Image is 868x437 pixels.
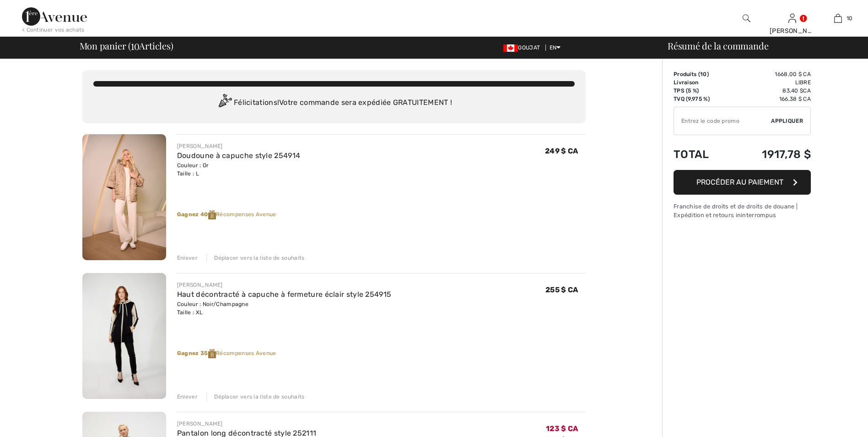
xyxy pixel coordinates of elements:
[743,13,750,24] img: Rechercher sur le site Web
[177,211,276,218] font: Récompenses Avenue
[139,39,173,52] font: Articles)
[177,151,300,160] a: Doudoune à capuche style 254914
[696,178,783,186] span: Procéder au paiement
[177,281,391,289] div: [PERSON_NAME]
[131,39,140,51] span: 10
[674,170,811,195] button: Procéder au paiement
[206,254,304,262] div: Déplacer vers la liste de souhaits
[22,7,87,26] img: 1ère Avenue
[177,420,316,428] div: [PERSON_NAME]
[770,26,814,36] div: [PERSON_NAME]
[22,26,85,34] div: < Continuer vos achats
[732,78,811,87] td: Libre
[82,273,166,399] img: Haut décontracté à capuche à fermeture éclair style 254915
[771,117,803,125] span: Appliquer
[177,162,209,177] font: Couleur : Or Taille : L
[788,13,796,24] img: Mes infos
[550,44,557,51] font: EN
[674,202,811,219] div: Franchise de droits et de droits de douane | Expédition et retours ininterrompus
[503,44,518,52] img: Dollar canadien
[177,142,300,150] div: [PERSON_NAME]
[216,94,234,112] img: Congratulation2.svg
[206,393,304,401] div: Déplacer vers la liste de souhaits
[674,139,732,170] td: Total
[545,147,578,155] span: 249 $ CA
[82,134,166,260] img: Doudoune à capuche style 254914
[732,87,811,95] td: 83,40 $CA
[177,350,276,356] font: Récompenses Avenue
[732,95,811,103] td: 166,38 $ CA
[80,39,131,52] font: Mon panier (
[177,290,391,299] a: Haut décontracté à capuche à fermeture éclair style 254915
[815,13,860,24] a: 10
[657,41,863,50] div: Résumé de la commande
[674,87,732,95] td: TPS (5 %)
[674,71,707,77] font: Produits (
[503,44,544,51] span: GOUJAT
[846,14,853,22] span: 10
[177,393,198,401] div: Enlever
[788,14,796,22] a: Sign In
[234,98,452,107] font: Félicitations! Votre commande sera expédiée GRATUITEMENT !
[732,139,811,170] td: 1917,78 $
[674,78,732,87] td: Livraison
[700,71,707,77] span: 10
[732,70,811,78] td: 1668,00 $ CA
[177,350,216,356] strong: Gagnez 35
[674,95,732,103] td: TVQ (9,975 %)
[177,254,198,262] div: Enlever
[208,349,216,358] img: Reward-Logo.svg
[674,107,771,135] input: Promo code
[546,424,578,433] span: 123 $ CA
[834,13,842,24] img: Mon sac
[177,301,248,316] font: Couleur : Noir/Champagne Taille : XL
[208,210,216,219] img: Reward-Logo.svg
[177,211,216,218] strong: Gagnez 40
[545,285,578,294] span: 255 $ CA
[674,70,732,78] td: )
